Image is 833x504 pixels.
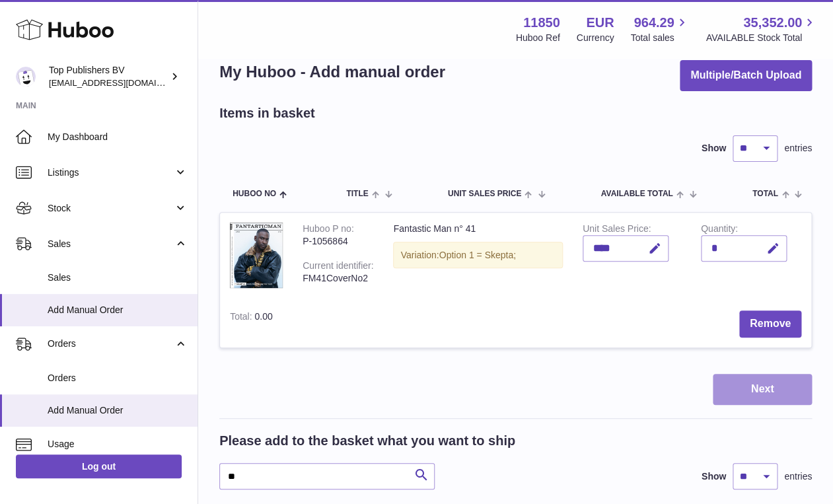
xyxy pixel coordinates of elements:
span: Total [752,190,778,198]
td: Fantastic Man n° 41 [383,213,572,301]
div: Huboo Ref [516,32,560,44]
label: Show [702,470,726,483]
span: Option 1 = Skepta; [439,250,516,260]
button: Next [713,374,812,405]
span: Add Manual Order [48,304,188,316]
span: Sales [48,271,188,284]
span: Stock [48,202,174,215]
img: Fantastic Man n° 41 [230,223,283,288]
label: Total [230,311,254,325]
label: Unit Sales Price [583,223,651,237]
span: Total sales [630,32,689,44]
span: [EMAIL_ADDRESS][DOMAIN_NAME] [49,77,194,88]
img: accounts@fantasticman.com [16,67,36,87]
span: 35,352.00 [743,14,802,32]
strong: EUR [586,14,614,32]
span: entries [784,142,812,155]
label: Quantity [701,223,738,237]
span: Usage [48,438,188,450]
a: 964.29 Total sales [630,14,689,44]
div: P-1056864 [303,235,373,248]
h1: My Huboo - Add manual order [219,61,445,83]
span: entries [784,470,812,483]
span: AVAILABLE Total [600,190,672,198]
span: Add Manual Order [48,404,188,417]
span: Orders [48,372,188,384]
h2: Items in basket [219,104,315,122]
div: Top Publishers BV [49,64,168,89]
button: Remove [739,310,801,338]
label: Show [702,142,726,155]
span: Unit Sales Price [448,190,521,198]
div: Currency [577,32,614,44]
span: Orders [48,338,174,350]
span: 0.00 [254,311,272,322]
span: AVAILABLE Stock Total [706,32,817,44]
div: Current identifier [303,260,373,274]
div: Variation: [393,242,562,269]
span: Huboo no [233,190,276,198]
div: Huboo P no [303,223,354,237]
span: My Dashboard [48,131,188,143]
span: 964.29 [634,14,674,32]
a: 35,352.00 AVAILABLE Stock Total [706,14,817,44]
h2: Please add to the basket what you want to ship [219,432,515,450]
span: Sales [48,238,174,250]
strong: 11850 [523,14,560,32]
div: FM41CoverNo2 [303,272,373,285]
a: Log out [16,454,182,478]
button: Multiple/Batch Upload [680,60,812,91]
span: Title [346,190,368,198]
span: Listings [48,166,174,179]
